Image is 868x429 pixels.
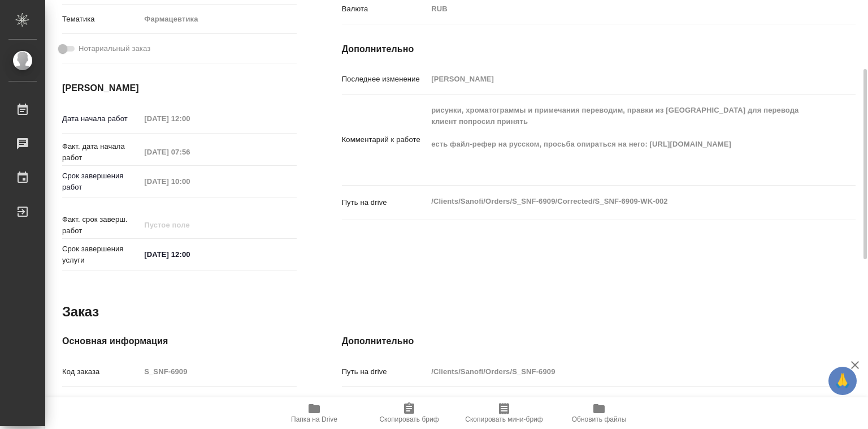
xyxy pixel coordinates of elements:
button: Папка на Drive [267,397,362,429]
button: Обновить файлы [552,397,646,429]
h4: [PERSON_NAME] [62,81,297,95]
button: 🙏 [828,367,857,395]
p: Дата начала работ [62,113,140,125]
input: Пустое поле [427,393,813,409]
p: Валюта [342,3,428,15]
p: Факт. срок заверш. работ [62,214,140,237]
span: Обновить файлы [572,415,627,423]
p: Факт. дата начала работ [62,141,140,164]
input: ✎ Введи что-нибудь [140,246,239,263]
p: Путь на drive [342,197,428,208]
input: Пустое поле [140,363,296,380]
h4: Дополнительно [342,42,856,56]
span: Нотариальный заказ [79,43,150,54]
p: Последнее изменение [342,74,428,85]
input: Пустое поле [140,173,239,190]
input: Пустое поле [427,71,813,87]
p: Номер РО [62,396,140,407]
p: Тематика [62,14,140,25]
input: Пустое поле [140,110,239,127]
div: Фармацевтика [140,10,296,29]
h2: Заказ [62,303,99,321]
input: Пустое поле [140,144,239,160]
h4: Дополнительно [342,334,856,348]
input: Пустое поле [427,363,813,380]
textarea: /Clients/Sanofi/Orders/S_SNF-6909/Corrected/S_SNF-6909-WK-002 [427,192,813,211]
span: Скопировать мини-бриф [465,415,542,423]
span: Папка на Drive [291,415,337,423]
p: Срок завершения услуги [62,243,140,266]
span: 🙏 [833,369,852,393]
button: Скопировать мини-бриф [457,397,552,429]
p: Путь к заказу [342,396,428,407]
textarea: рисунки, хроматограммы и примечания переводим, правки из [GEOGRAPHIC_DATA] для перевода клиент по... [427,101,813,177]
input: Пустое поле [140,393,296,409]
p: Код заказа [62,366,140,377]
span: Скопировать бриф [379,415,439,423]
button: Скопировать бриф [362,397,457,429]
h4: Основная информация [62,334,297,348]
input: Пустое поле [140,217,239,233]
p: Комментарий к работе [342,134,428,145]
p: Срок завершения работ [62,170,140,193]
p: Путь на drive [342,366,428,377]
